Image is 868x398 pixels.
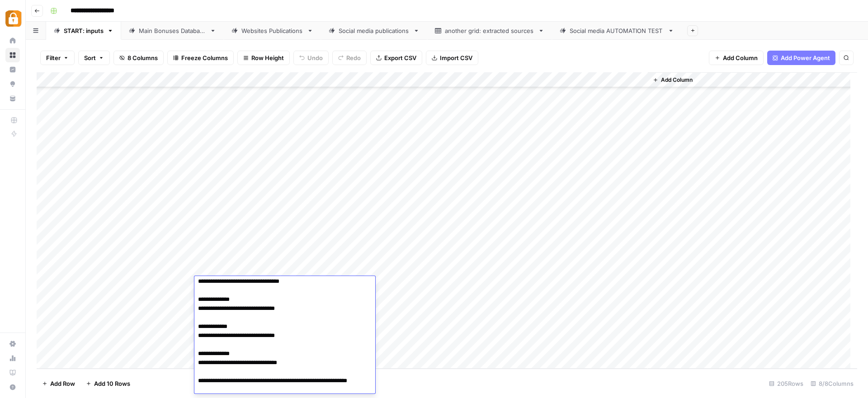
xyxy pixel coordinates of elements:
[5,33,20,48] a: Home
[46,53,61,62] span: Filter
[426,51,478,65] button: Import CSV
[251,53,284,62] span: Row Height
[181,53,228,62] span: Freeze Columns
[241,26,303,35] div: Websites Publications
[37,376,80,391] button: Add Row
[723,53,758,62] span: Add Column
[307,53,323,62] span: Undo
[224,22,321,40] a: Websites Publications
[807,376,857,391] div: 8/8 Columns
[767,51,835,65] button: Add Power Agent
[167,51,234,65] button: Freeze Columns
[570,26,664,35] div: Social media AUTOMATION TEST
[64,26,104,35] div: START: inputs
[127,53,158,62] span: 8 Columns
[5,48,20,62] a: Browse
[121,22,224,40] a: Main Bonuses Database
[346,53,361,62] span: Redo
[5,365,20,380] a: Learning Hub
[370,51,422,65] button: Export CSV
[46,22,121,40] a: START: inputs
[321,22,427,40] a: Social media publications
[5,7,20,30] button: Workspace: Adzz
[5,91,20,106] a: Your Data
[5,380,20,394] button: Help + Support
[5,10,22,27] img: Adzz Logo
[649,74,696,86] button: Add Column
[781,53,830,62] span: Add Power Agent
[339,26,410,35] div: Social media publications
[84,53,96,62] span: Sort
[293,51,329,65] button: Undo
[139,26,206,35] div: Main Bonuses Database
[5,62,20,77] a: Insights
[552,22,682,40] a: Social media AUTOMATION TEST
[80,376,136,391] button: Add 10 Rows
[445,26,534,35] div: another grid: extracted sources
[5,77,20,91] a: Opportunities
[5,351,20,365] a: Usage
[5,337,20,351] a: Settings
[94,379,130,388] span: Add 10 Rows
[661,76,693,84] span: Add Column
[765,376,807,391] div: 205 Rows
[427,22,552,40] a: another grid: extracted sources
[50,379,75,388] span: Add Row
[709,51,764,65] button: Add Column
[440,53,472,62] span: Import CSV
[237,51,290,65] button: Row Height
[78,51,110,65] button: Sort
[113,51,164,65] button: 8 Columns
[332,51,367,65] button: Redo
[40,51,75,65] button: Filter
[384,53,416,62] span: Export CSV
